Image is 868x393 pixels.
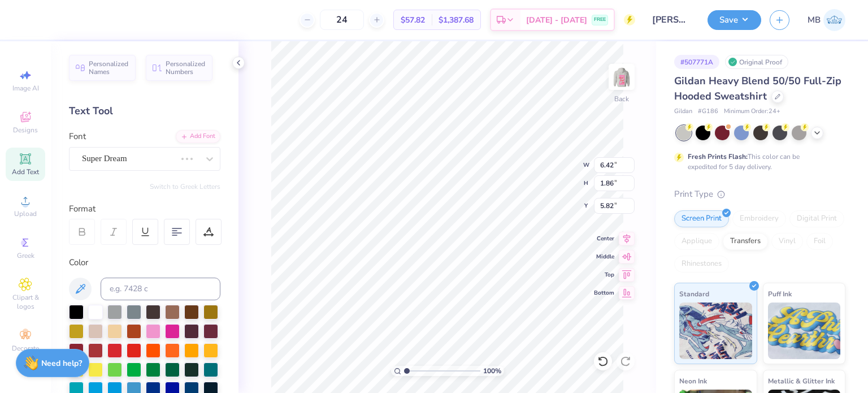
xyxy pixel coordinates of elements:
[69,103,220,119] div: Text Tool
[439,14,474,26] span: $1,387.68
[688,152,827,172] div: This color can be expedited for 5 day delivery.
[674,233,719,250] div: Applique
[12,344,39,353] span: Decorate
[12,167,39,176] span: Add Text
[13,126,38,135] span: Designs
[526,14,587,26] span: [DATE] - [DATE]
[176,130,220,143] div: Add Font
[723,233,768,250] div: Transfers
[724,107,780,116] span: Minimum Order: 24 +
[483,366,501,376] span: 100 %
[674,188,845,201] div: Print Type
[17,251,34,260] span: Greek
[69,130,86,143] label: Font
[166,60,206,76] span: Personalized Numbers
[101,278,220,300] input: e.g. 7428 c
[401,14,425,26] span: $57.82
[688,152,748,161] strong: Fresh Prints Flash:
[610,66,633,88] img: Back
[768,375,835,387] span: Metallic & Glitter Ink
[698,107,718,116] span: # G186
[725,55,788,69] div: Original Proof
[69,256,220,269] div: Color
[808,14,821,27] span: MB
[674,256,729,273] div: Rhinestones
[679,303,752,359] img: Standard
[768,303,841,359] img: Puff Ink
[708,10,761,30] button: Save
[320,10,364,30] input: – –
[12,84,39,93] span: Image AI
[69,202,222,215] div: Format
[768,288,792,300] span: Puff Ink
[674,55,719,69] div: # 507771A
[594,253,614,261] span: Middle
[679,288,709,300] span: Standard
[823,9,845,31] img: Marianne Bagtang
[594,235,614,243] span: Center
[808,9,845,31] a: MB
[594,16,606,24] span: FREE
[594,271,614,279] span: Top
[150,182,220,191] button: Switch to Greek Letters
[644,8,699,31] input: Untitled Design
[806,233,833,250] div: Foil
[789,210,844,227] div: Digital Print
[674,74,841,103] span: Gildan Heavy Blend 50/50 Full-Zip Hooded Sweatshirt
[771,233,803,250] div: Vinyl
[674,107,692,116] span: Gildan
[6,293,45,311] span: Clipart & logos
[14,209,37,218] span: Upload
[594,289,614,297] span: Bottom
[674,210,729,227] div: Screen Print
[614,94,629,104] div: Back
[41,358,82,369] strong: Need help?
[89,60,129,76] span: Personalized Names
[679,375,707,387] span: Neon Ink
[732,210,786,227] div: Embroidery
